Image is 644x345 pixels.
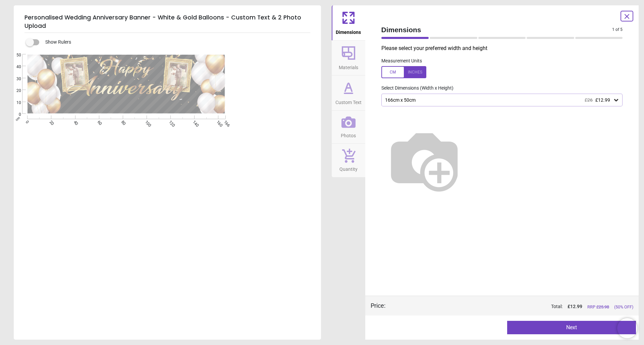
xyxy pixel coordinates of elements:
span: Materials [339,61,358,71]
span: 12.99 [570,304,582,309]
span: (50% OFF) [614,304,633,310]
div: Show Rulers [30,38,321,46]
span: 0 [24,119,29,124]
span: £ 25.98 [596,304,609,309]
span: 166 [222,119,227,124]
button: Next [507,321,636,334]
div: Price : [371,301,385,310]
iframe: Brevo live chat [617,318,637,338]
h5: Personalised Wedding Anniversary Banner - White & Gold Balloons - Custom Text & 2 Photo Upload [24,11,310,33]
span: 10 [8,100,21,106]
span: Dimensions [336,26,361,36]
img: Helper for size comparison [381,117,467,203]
span: cm [15,116,21,122]
button: Custom Text [332,76,365,110]
span: 140 [191,119,196,124]
span: 20 [8,88,21,94]
span: £12.99 [595,97,610,103]
span: 60 [96,119,100,124]
span: 30 [8,76,21,82]
button: Materials [332,41,365,76]
span: 40 [72,119,76,124]
span: 80 [120,119,124,124]
span: £26 [585,97,593,103]
span: Custom Text [335,96,362,106]
label: Measurement Units [381,58,422,64]
span: 1 of 5 [612,27,623,33]
button: Photos [332,111,365,144]
span: 0 [8,112,21,117]
span: 40 [8,64,21,70]
span: 20 [48,119,53,124]
span: RRP [587,304,609,310]
span: 160 [215,119,219,124]
div: Total: [395,303,634,310]
p: Please select your preferred width and height [381,45,628,52]
label: Select Dimensions (Width x Height) [376,85,453,92]
span: Dimensions [381,25,612,35]
span: Quantity [339,163,358,173]
button: Quantity [332,144,365,177]
div: 166cm x 50cm [384,97,613,103]
span: 50 [8,52,21,58]
button: Dimensions [332,5,365,40]
span: £ [568,303,582,310]
span: Photos [341,129,356,139]
span: 100 [144,119,148,124]
span: 120 [167,119,172,124]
